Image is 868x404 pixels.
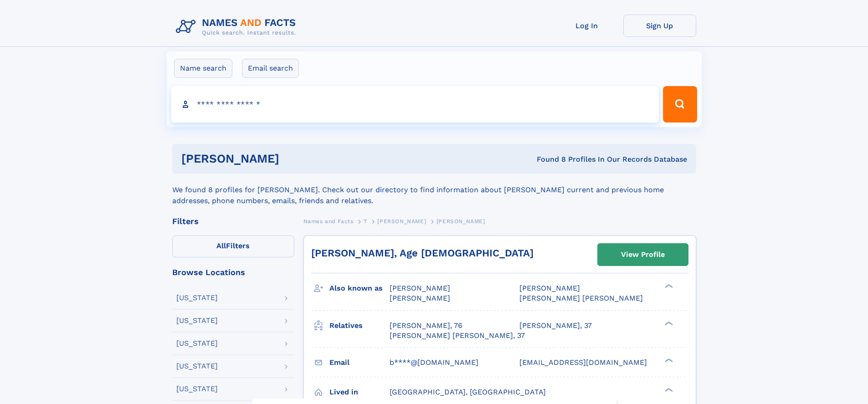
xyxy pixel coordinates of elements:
[176,363,218,370] div: [US_STATE]
[172,174,696,206] div: We found 8 profiles for [PERSON_NAME]. Check out our directory to find information about [PERSON_...
[621,244,665,265] div: View Profile
[329,281,390,296] h3: Also known as
[663,283,673,289] div: ❯
[364,218,367,225] span: T
[303,215,354,227] a: Names and Facts
[329,318,390,333] h3: Relatives
[174,59,232,78] label: Name search
[216,241,226,250] span: All
[377,218,426,225] span: [PERSON_NAME]
[519,321,592,331] a: [PERSON_NAME], 37
[242,59,299,78] label: Email search
[181,153,408,164] h1: [PERSON_NAME]
[176,294,218,302] div: [US_STATE]
[437,218,485,225] span: [PERSON_NAME]
[390,284,450,292] span: [PERSON_NAME]
[598,244,688,266] a: View Profile
[172,15,303,39] img: Logo Names and Facts
[172,268,294,276] div: Browse Locations
[663,320,673,326] div: ❯
[364,215,367,227] a: T
[390,294,450,302] span: [PERSON_NAME]
[519,358,647,367] span: [EMAIL_ADDRESS][DOMAIN_NAME]
[377,215,426,227] a: [PERSON_NAME]
[623,15,696,37] a: Sign Up
[329,384,390,400] h3: Lived in
[408,154,687,164] div: Found 8 Profiles In Our Records Database
[176,317,218,324] div: [US_STATE]
[663,86,697,123] button: Search Button
[176,340,218,347] div: [US_STATE]
[550,15,623,37] a: Log In
[663,387,673,393] div: ❯
[176,385,218,393] div: [US_STATE]
[311,247,534,259] a: [PERSON_NAME], Age [DEMOGRAPHIC_DATA]
[519,284,580,292] span: [PERSON_NAME]
[171,86,659,123] input: search input
[172,235,294,257] label: Filters
[663,357,673,363] div: ❯
[390,321,462,331] a: [PERSON_NAME], 76
[519,294,643,302] span: [PERSON_NAME] [PERSON_NAME]
[390,388,546,396] span: [GEOGRAPHIC_DATA], [GEOGRAPHIC_DATA]
[329,355,390,370] h3: Email
[390,331,525,341] a: [PERSON_NAME] [PERSON_NAME], 37
[172,217,294,225] div: Filters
